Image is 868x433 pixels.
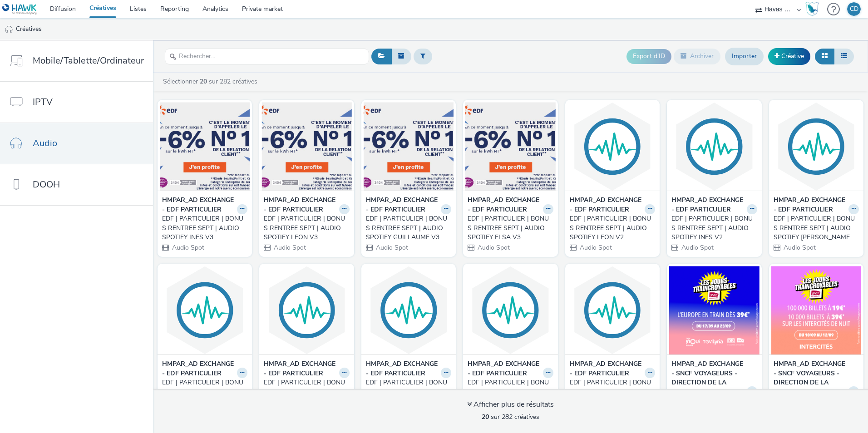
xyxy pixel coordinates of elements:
[570,359,642,378] strong: HMPAR_AD EXCHANGE - EDF PARTICULIER
[366,359,439,378] strong: HMPAR_AD EXCHANGE - EDF PARTICULIER
[477,243,510,252] span: Audio Spot
[815,49,834,64] button: Grille
[171,243,204,252] span: Audio Spot
[570,214,655,242] a: EDF | PARTICULIER | BONUS RENTREE SEPT | AUDIO SPOTIFY LEON V2
[160,102,250,191] img: EDF | PARTICULIER | BONUS RENTREE SEPT | AUDIO SPOTIFY INES V3 visual
[579,243,612,252] span: Audio Spot
[567,266,657,354] img: EDF | PARTICULIER | BONUS RENTREE SEPT | AUDIO ELSA V2 visual
[783,243,816,252] span: Audio Spot
[273,243,306,252] span: Audio Spot
[162,214,244,242] div: EDF | PARTICULIER | BONUS RENTREE SEPT | AUDIO SPOTIFY INES V3
[5,25,14,34] img: audio
[264,378,349,406] a: EDF | PARTICULIER | BONUS RENTREE SEPT | AUDIO LEON V2
[468,378,553,406] a: EDF | PARTICULIER | BONUS RENTREE SEPT | AUDIO GUIGUI V2
[264,359,336,378] strong: HMPAR_AD EXCHANGE - EDF PARTICULIER
[774,214,855,242] div: EDF | PARTICULIER | BONUS RENTREE SEPT | AUDIO SPOTIFY [PERSON_NAME] V2
[771,102,861,191] img: EDF | PARTICULIER | BONUS RENTREE SEPT | AUDIO SPOTIFY GUILLAUME V2 visual
[2,4,37,15] img: undefined Logo
[366,214,451,242] a: EDF | PARTICULIER | BONUS RENTREE SEPT | AUDIO SPOTIFY GUILLAUME V3
[160,266,250,354] img: EDF | PARTICULIER | BONUS RENTREE SEPT | AUDIO SPOTIFY ELSA V2 visual
[162,378,244,406] div: EDF | PARTICULIER | BONUS RENTREE SEPT | AUDIO SPOTIFY ELSA V2
[468,359,540,378] strong: HMPAR_AD EXCHANGE - EDF PARTICULIER
[570,214,651,242] div: EDF | PARTICULIER | BONUS RENTREE SEPT | AUDIO SPOTIFY LEON V2
[465,102,555,191] img: EDF | PARTICULIER | BONUS RENTREE SEPT | AUDIO SPOTIFY ELSA V3 visual
[366,378,448,406] div: EDF | PARTICULIER | BONUS RENTREE SEPT | AUDIO INES V2
[465,266,555,354] img: EDF | PARTICULIER | BONUS RENTREE SEPT | AUDIO GUIGUI V2 visual
[162,359,235,378] strong: HMPAR_AD EXCHANGE - EDF PARTICULIER
[567,102,657,191] img: EDF | PARTICULIER | BONUS RENTREE SEPT | AUDIO SPOTIFY LEON V2 visual
[768,48,810,64] a: Créative
[771,266,861,354] img: SNCF VOYAGEURS_TRAINCROYABLE_SEPTEMBRE2025_20s_ALL_INTERCITE visual
[626,49,671,64] button: Export d'ID
[671,196,744,214] strong: HMPAR_AD EXCHANGE - EDF PARTICULIER
[264,378,345,406] div: EDF | PARTICULIER | BONUS RENTREE SEPT | AUDIO LEON V2
[162,214,247,242] a: EDF | PARTICULIER | BONUS RENTREE SEPT | AUDIO SPOTIFY INES V3
[570,378,651,406] div: EDF | PARTICULIER | BONUS RENTREE SEPT | AUDIO ELSA V2
[162,77,261,86] a: Sélectionner sur 282 créatives
[364,266,454,354] img: EDF | PARTICULIER | BONUS RENTREE SEPT | AUDIO INES V2 visual
[468,196,540,214] strong: HMPAR_AD EXCHANGE - EDF PARTICULIER
[264,196,336,214] strong: HMPAR_AD EXCHANGE - EDF PARTICULIER
[671,214,753,242] div: EDF | PARTICULIER | BONUS RENTREE SEPT | AUDIO SPOTIFY INES V2
[669,102,759,191] img: EDF | PARTICULIER | BONUS RENTREE SEPT | AUDIO SPOTIFY INES V2 visual
[33,137,57,150] span: Audio
[834,49,854,64] button: Liste
[33,95,53,108] span: IPTV
[674,49,720,64] button: Archiver
[200,77,207,86] strong: 20
[570,378,655,406] a: EDF | PARTICULIER | BONUS RENTREE SEPT | AUDIO ELSA V2
[669,266,759,354] img: SNCF VOYAGEURS_TRAINCROYABLE_SEPTEMBRE2025_20s_ALL_DEDI visual
[467,399,554,410] div: Afficher plus de résultats
[261,102,351,191] img: EDF | PARTICULIER | BONUS RENTREE SEPT | AUDIO SPOTIFY LEON V3 visual
[671,359,744,397] strong: HMPAR_AD EXCHANGE - SNCF VOYAGEURS - DIRECTION DE LA COMMUNICATION
[468,214,553,242] a: EDF | PARTICULIER | BONUS RENTREE SEPT | AUDIO SPOTIFY ELSA V3
[261,266,351,354] img: EDF | PARTICULIER | BONUS RENTREE SEPT | AUDIO LEON V2 visual
[850,2,858,16] div: CD
[33,54,144,67] span: Mobile/Tablette/Ordinateur
[165,49,369,64] input: Rechercher...
[805,2,819,16] img: Hawk Academy
[725,48,764,65] a: Importer
[774,196,846,214] strong: HMPAR_AD EXCHANGE - EDF PARTICULIER
[482,413,489,421] strong: 20
[468,378,549,406] div: EDF | PARTICULIER | BONUS RENTREE SEPT | AUDIO GUIGUI V2
[774,214,859,242] a: EDF | PARTICULIER | BONUS RENTREE SEPT | AUDIO SPOTIFY [PERSON_NAME] V2
[805,2,823,16] a: Hawk Academy
[162,378,247,406] a: EDF | PARTICULIER | BONUS RENTREE SEPT | AUDIO SPOTIFY ELSA V2
[468,214,549,242] div: EDF | PARTICULIER | BONUS RENTREE SEPT | AUDIO SPOTIFY ELSA V3
[570,196,642,214] strong: HMPAR_AD EXCHANGE - EDF PARTICULIER
[264,214,345,242] div: EDF | PARTICULIER | BONUS RENTREE SEPT | AUDIO SPOTIFY LEON V3
[162,196,235,214] strong: HMPAR_AD EXCHANGE - EDF PARTICULIER
[364,102,454,191] img: EDF | PARTICULIER | BONUS RENTREE SEPT | AUDIO SPOTIFY GUILLAUME V3 visual
[264,214,349,242] a: EDF | PARTICULIER | BONUS RENTREE SEPT | AUDIO SPOTIFY LEON V3
[366,214,448,242] div: EDF | PARTICULIER | BONUS RENTREE SEPT | AUDIO SPOTIFY GUILLAUME V3
[482,413,539,421] span: sur 282 créatives
[366,378,451,406] a: EDF | PARTICULIER | BONUS RENTREE SEPT | AUDIO INES V2
[774,359,846,397] strong: HMPAR_AD EXCHANGE - SNCF VOYAGEURS - DIRECTION DE LA COMMUNICATION
[375,243,408,252] span: Audio Spot
[671,214,757,242] a: EDF | PARTICULIER | BONUS RENTREE SEPT | AUDIO SPOTIFY INES V2
[681,243,714,252] span: Audio Spot
[366,196,439,214] strong: HMPAR_AD EXCHANGE - EDF PARTICULIER
[33,178,60,191] span: DOOH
